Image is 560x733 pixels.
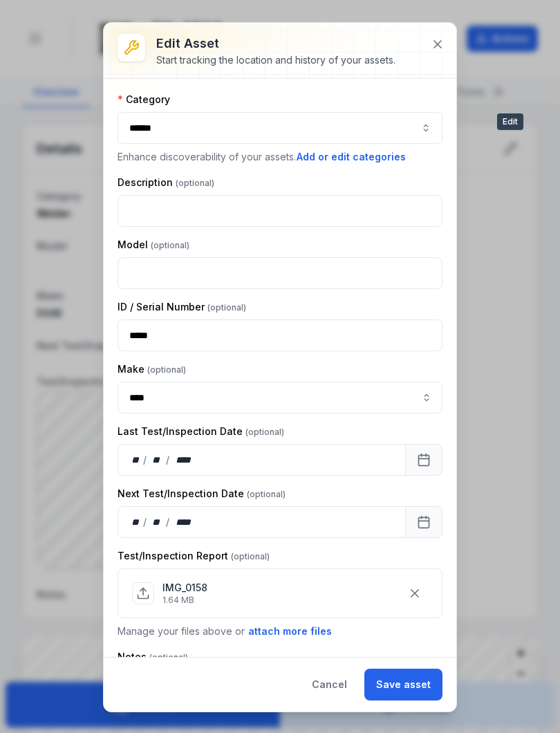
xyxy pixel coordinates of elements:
div: year, [171,515,196,529]
label: Make [118,362,186,376]
p: Manage your files above or [118,624,442,639]
div: / [166,453,171,467]
div: / [143,515,148,529]
button: Add or edit categories [296,149,407,165]
div: day, [129,515,143,529]
p: 1.64 MB [162,595,207,606]
span: Edit [497,113,523,130]
div: month, [148,453,167,467]
label: Category [118,93,170,106]
div: month, [148,515,167,529]
label: Next Test/Inspection Date [118,487,286,501]
div: year, [171,453,196,467]
p: Enhance discoverability of your assets. [118,149,442,165]
div: / [143,453,148,467]
label: ID / Serial Number [118,300,246,314]
div: / [166,515,171,529]
button: Calendar [405,506,442,538]
h3: Edit asset [156,34,395,53]
button: Calendar [405,444,442,476]
label: Notes [118,650,188,664]
button: attach more files [248,624,333,639]
button: Save asset [364,669,442,700]
p: IMG_0158 [162,581,207,595]
div: Start tracking the location and history of your assets. [156,53,395,67]
label: Description [118,176,214,189]
label: Test/Inspection Report [118,549,270,563]
label: Model [118,238,189,252]
div: day, [129,453,143,467]
label: Last Test/Inspection Date [118,425,284,438]
button: Cancel [300,669,359,700]
input: asset-edit:cf[ca1b6296-9635-4ae3-ae60-00faad6de89d]-label [118,382,442,414]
